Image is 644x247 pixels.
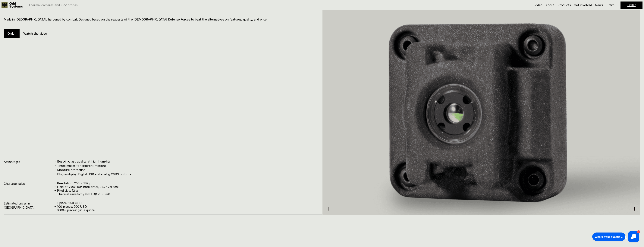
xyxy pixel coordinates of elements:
[558,3,571,7] a: Products
[55,205,318,208] p: – 100 pieces: 200 USD
[55,172,56,176] h4: –
[4,160,55,164] h4: Advantages
[4,201,55,210] h4: Estimated prices in [GEOGRAPHIC_DATA]
[545,3,554,7] a: About
[55,201,318,205] p: – 1 piece: 250 USD
[28,4,78,7] p: Thermal cameras and FPV drones
[55,189,318,192] p: – Pixel size: 12 µm
[595,3,603,7] a: News
[55,168,56,172] h4: –
[57,172,318,176] h4: Plug-and-play: Digital USB and analog CVBS outputs
[57,164,318,168] h4: Three modes for different missions
[535,3,542,7] a: Video
[55,160,56,164] h4: –
[57,168,318,172] h4: Moisture protection
[627,3,636,7] a: Order
[4,182,55,186] h4: Characteristics
[55,208,318,212] p: – 1000+ pieces: get a quote
[55,192,318,196] p: – Thermal sensitivity (NETD): < 50 mK
[8,32,16,35] a: Order
[609,4,614,7] p: Укр
[57,160,318,163] p: Best-in-class quality at high humidity
[23,31,47,36] h5: Watch the video
[591,230,640,243] iframe: HelpCrunch
[574,3,592,7] a: Get involved
[55,185,318,189] p: – Field of View: 50° horizontal, 37.2° vertical
[55,163,56,168] h4: –
[4,17,318,21] h4: Made in [GEOGRAPHIC_DATA], hardened by combat. Designed based on the requests of the [DEMOGRAPHIC...
[55,182,318,185] p: – Resolution: 256 x 192 px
